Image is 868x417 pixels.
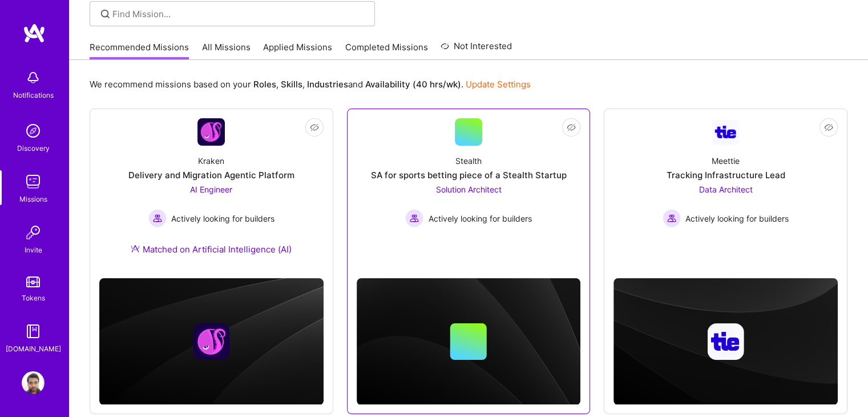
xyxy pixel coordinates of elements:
span: AI Engineer [190,185,232,194]
span: Actively looking for builders [171,212,274,224]
img: logo [23,23,46,43]
img: cover [613,278,838,405]
span: Solution Architect [435,185,501,194]
img: Company Logo [197,118,225,146]
b: Industries [307,79,348,90]
div: Meettie [712,155,740,167]
img: Actively looking for builders [148,209,167,227]
div: Discovery [17,142,50,154]
span: Actively looking for builders [685,212,789,224]
a: Completed Missions [345,41,428,60]
p: We recommend missions based on your , , and . [90,78,531,90]
a: Applied Missions [263,41,332,60]
img: Actively looking for builders [405,209,423,227]
b: Skills [281,79,302,90]
img: cover [357,278,581,405]
i: icon EyeClosed [310,123,319,132]
a: All Missions [202,41,251,60]
a: Company LogoMeettieTracking Infrastructure LeadData Architect Actively looking for buildersActive... [613,118,838,256]
div: SA for sports betting piece of a Stealth Startup [370,169,566,181]
div: Matched on Artificial Intelligence (AI) [131,243,292,255]
a: Recommended Missions [90,41,189,60]
a: Not Interested [441,39,512,60]
div: Notifications [13,89,54,101]
img: discovery [22,119,45,142]
a: Company LogoKrakenDelivery and Migration Agentic PlatformAI Engineer Actively looking for builder... [99,118,324,269]
img: Company logo [708,323,744,360]
div: Missions [19,193,47,205]
div: Delivery and Migration Agentic Platform [128,169,294,181]
img: Company Logo [712,120,740,145]
div: Tracking Infrastructure Lead [667,169,785,181]
i: icon SearchGrey [99,7,112,21]
span: Data Architect [699,185,753,194]
img: tokens [26,276,40,287]
i: icon EyeClosed [824,123,833,132]
a: Update Settings [466,79,531,90]
a: User Avatar [19,371,47,394]
b: Availability (40 hrs/wk) [365,79,461,90]
a: StealthSA for sports betting piece of a Stealth StartupSolution Architect Actively looking for bu... [357,118,581,256]
span: Actively looking for builders [428,212,531,224]
img: guide book [22,320,45,343]
div: [DOMAIN_NAME] [6,343,61,355]
input: Find Mission... [112,8,366,20]
img: Actively looking for builders [663,209,681,227]
img: User Avatar [22,371,45,394]
b: Roles [253,79,276,90]
img: Invite [22,221,45,244]
i: icon EyeClosed [567,123,576,132]
img: bell [22,66,45,89]
img: cover [99,278,324,405]
img: Ateam Purple Icon [131,244,140,253]
img: teamwork [22,170,45,193]
div: Invite [25,244,42,256]
img: Company logo [193,323,229,360]
div: Kraken [198,155,224,167]
div: Tokens [22,292,45,304]
div: Stealth [455,155,482,167]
